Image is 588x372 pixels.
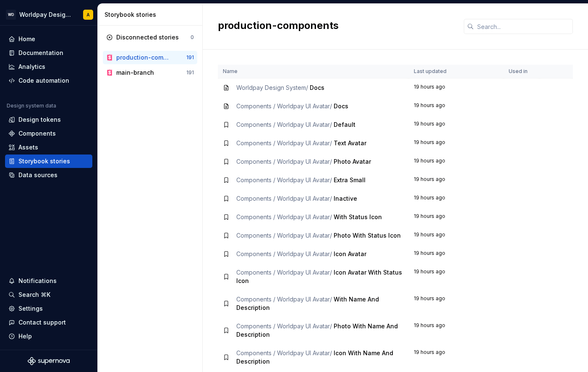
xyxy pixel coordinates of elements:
[19,10,73,19] div: Worldpay Design System
[409,115,503,134] td: 19 hours ago
[18,76,69,85] div: Code automation
[191,34,194,41] div: 0
[218,19,454,32] h2: production-components
[186,54,194,61] div: 191
[236,349,332,356] span: Components / Worldpay UI Avatar /
[18,63,45,71] div: Analytics
[5,302,92,315] a: Settings
[5,316,92,329] button: Contact support
[409,290,503,317] td: 19 hours ago
[5,127,92,140] a: Components
[18,277,57,285] div: Notifications
[18,49,63,57] div: Documentation
[236,102,332,110] span: Components / Worldpay UI Avatar /
[5,74,92,87] a: Code automation
[2,5,96,24] button: WDWorldpay Design SystemA
[409,317,503,344] td: 19 hours ago
[236,213,332,220] span: Components / Worldpay UI Avatar /
[409,226,503,245] td: 19 hours ago
[409,79,503,97] td: 19 hours ago
[103,31,197,44] a: Disconnected stories0
[409,65,503,79] th: Last updated
[18,115,61,124] div: Design tokens
[409,245,503,263] td: 19 hours ago
[409,134,503,152] td: 19 hours ago
[218,65,409,79] th: Name
[5,155,92,168] a: Storybook stories
[5,274,92,288] button: Notifications
[310,84,324,91] span: Docs
[7,102,56,109] div: Design system data
[28,357,70,365] svg: Supernova Logo
[334,176,366,183] span: Extra Small
[236,158,332,165] span: Components / Worldpay UI Avatar /
[409,152,503,171] td: 19 hours ago
[116,33,179,42] div: Disconnected stories
[236,232,332,239] span: Components / Worldpay UI Avatar /
[5,32,92,46] a: Home
[86,11,90,18] div: A
[116,68,154,77] div: main-branch
[18,171,57,179] div: Data sources
[409,263,503,290] td: 19 hours ago
[236,139,332,147] span: Components / Worldpay UI Avatar /
[334,232,401,239] span: Photo With Status Icon
[18,332,32,341] div: Help
[236,322,332,330] span: Components / Worldpay UI Avatar /
[474,19,573,34] input: Search...
[5,113,92,126] a: Design tokens
[409,208,503,226] td: 19 hours ago
[334,213,382,220] span: With Status Icon
[334,250,366,257] span: Icon Avatar
[5,141,92,154] a: Assets
[236,121,332,128] span: Components / Worldpay UI Avatar /
[103,51,197,64] a: production-components191
[18,143,38,152] div: Assets
[103,66,197,79] a: main-branch191
[116,53,172,62] div: production-components
[5,60,92,73] a: Analytics
[236,84,308,91] span: Worldpay Design System /
[334,195,357,202] span: Inactive
[236,296,332,303] span: Components / Worldpay UI Avatar /
[236,269,332,276] span: Components / Worldpay UI Avatar /
[409,171,503,189] td: 19 hours ago
[409,189,503,208] td: 19 hours ago
[334,102,348,110] span: Docs
[18,318,66,327] div: Contact support
[236,176,332,183] span: Components / Worldpay UI Avatar /
[334,121,355,128] span: Default
[18,129,56,138] div: Components
[5,288,92,301] button: Search ⌘K
[504,65,540,79] th: Used in
[5,46,92,60] a: Documentation
[18,304,43,313] div: Settings
[334,139,366,147] span: Text Avatar
[186,69,194,76] div: 191
[236,195,332,202] span: Components / Worldpay UI Avatar /
[105,10,199,19] div: Storybook stories
[409,97,503,115] td: 19 hours ago
[334,158,371,165] span: Photo Avatar
[236,250,332,257] span: Components / Worldpay UI Avatar /
[5,168,92,182] a: Data sources
[5,330,92,343] button: Help
[18,35,35,43] div: Home
[409,344,503,371] td: 19 hours ago
[6,10,16,20] div: WD
[18,291,50,299] div: Search ⌘K
[18,157,70,165] div: Storybook stories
